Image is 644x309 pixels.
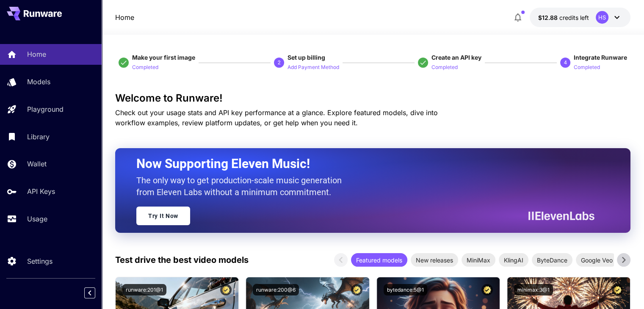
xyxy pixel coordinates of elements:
span: $12.88 [538,14,559,21]
div: HS [596,11,608,24]
div: MiniMax [462,253,495,267]
button: Certified Model – Vetted for best performance and includes a commercial license. [612,284,623,295]
p: Library [27,132,50,142]
button: Completed [431,62,458,72]
p: Add Payment Method [287,63,339,72]
span: Featured models [351,256,407,265]
p: Completed [574,63,600,72]
span: Google Veo [576,256,618,265]
span: Make your first image [132,54,195,61]
button: Certified Model – Vetted for best performance and includes a commercial license. [351,284,362,295]
div: Google Veo [576,253,618,267]
button: Certified Model – Vetted for best performance and includes a commercial license. [481,284,493,295]
span: credits left [559,14,589,21]
button: Collapse sidebar [84,287,95,298]
p: Completed [431,63,458,72]
p: The only way to get production-scale music generation from Eleven Labs without a minimum commitment. [136,174,348,198]
span: MiniMax [462,256,495,265]
span: Check out your usage stats and API key performance at a glance. Explore featured models, dive int... [115,108,438,127]
button: bytedance:5@1 [384,284,427,295]
p: 4 [564,59,567,66]
p: Usage [27,214,47,224]
button: runware:200@6 [253,284,299,295]
a: Home [115,12,134,22]
p: Wallet [27,159,47,169]
a: Try It Now [136,207,190,225]
span: New releases [411,256,458,265]
button: Completed [132,62,158,72]
p: 2 [278,59,281,66]
p: Test drive the best video models [115,254,249,266]
p: Models [27,77,50,87]
button: runware:201@1 [122,284,166,295]
span: KlingAI [499,256,528,265]
button: Completed [574,62,600,72]
button: Add Payment Method [287,62,339,72]
span: Set up billing [287,54,325,61]
div: New releases [411,253,458,267]
div: Collapse sidebar [91,285,102,301]
p: Settings [27,256,53,266]
nav: breadcrumb [115,12,134,22]
div: $12.87852 [538,13,589,22]
h2: Now Supporting Eleven Music! [136,156,588,172]
button: Certified Model – Vetted for best performance and includes a commercial license. [220,284,232,295]
p: Home [27,49,46,59]
p: Completed [132,63,158,72]
div: ByteDance [532,253,572,267]
span: Integrate Runware [574,54,627,61]
span: Create an API key [431,54,481,61]
div: Featured models [351,253,407,267]
div: KlingAI [499,253,528,267]
h3: Welcome to Runware! [115,92,630,104]
span: ByteDance [532,256,572,265]
p: API Keys [27,186,55,196]
p: Playground [27,104,64,114]
button: $12.87852HS [530,8,630,27]
button: minimax:3@1 [514,284,553,295]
